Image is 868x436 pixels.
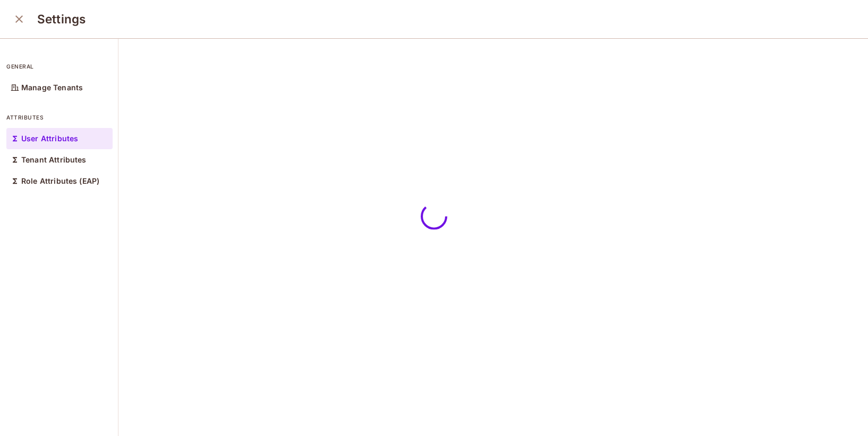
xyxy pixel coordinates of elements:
p: Role Attributes (EAP) [21,177,99,185]
button: close [8,8,30,30]
p: general [6,62,113,71]
p: User Attributes [21,134,78,143]
p: Manage Tenants [21,83,83,92]
p: Tenant Attributes [21,156,87,164]
h3: Settings [37,12,86,27]
p: attributes [6,113,113,122]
